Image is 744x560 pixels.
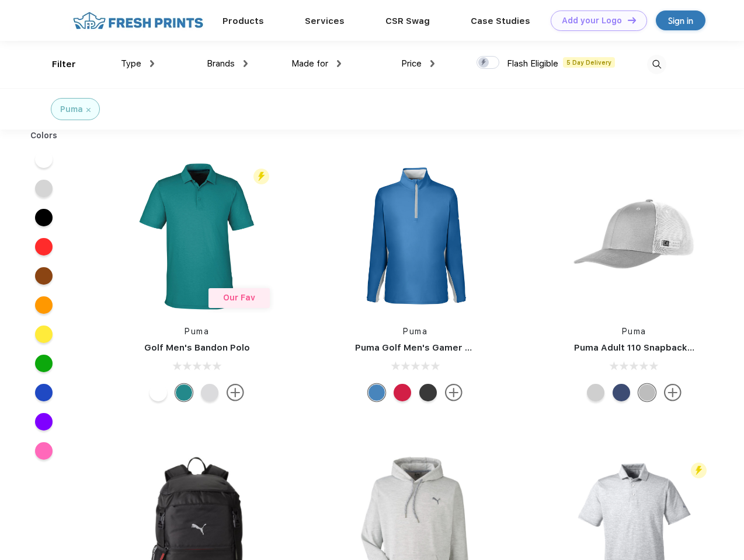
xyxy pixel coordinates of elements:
span: Price [401,58,422,69]
div: High Rise [201,384,218,401]
a: Puma [622,327,646,336]
span: Made for [291,58,328,69]
div: Peacoat Qut Shd [613,384,630,401]
img: filter_cancel.svg [86,108,91,112]
div: Quarry with Brt Whit [638,384,656,401]
img: flash_active_toggle.svg [253,169,269,184]
a: Puma [403,327,427,336]
div: Puma Black [419,384,437,401]
div: Colors [22,129,67,142]
a: Services [305,16,345,26]
a: Puma Golf Men's Gamer Golf Quarter-Zip [355,342,540,353]
div: Puma [60,103,83,116]
img: more.svg [227,384,244,401]
div: Bright Cobalt [368,384,385,401]
div: Filter [52,58,76,71]
img: func=resize&h=266 [338,159,493,314]
img: more.svg [445,384,463,401]
img: more.svg [664,384,682,401]
img: DT [628,17,636,23]
span: Our Fav [223,293,255,302]
span: 5 Day Delivery [563,57,615,68]
a: Puma [185,327,209,336]
img: func=resize&h=266 [557,159,712,314]
div: Sign in [668,14,693,27]
div: Quarry Brt Whit [587,384,604,401]
img: dropdown.png [244,60,248,67]
div: Bright White [150,384,167,401]
img: func=resize&h=266 [119,159,274,314]
span: Type [121,58,141,69]
span: Flash Eligible [507,58,558,69]
img: dropdown.png [337,60,341,67]
div: Green Lagoon [175,384,193,401]
a: Products [222,16,264,26]
img: fo%20logo%202.webp [69,10,207,31]
img: flash_active_toggle.svg [691,463,707,478]
div: Ski Patrol [394,384,411,401]
div: Add your Logo [562,16,622,26]
span: Brands [207,58,235,69]
a: Sign in [656,10,705,30]
img: desktop_search.svg [647,55,666,74]
a: CSR Swag [385,16,430,26]
a: Golf Men's Bandon Polo [144,342,250,353]
img: dropdown.png [430,60,434,67]
img: dropdown.png [150,60,154,67]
